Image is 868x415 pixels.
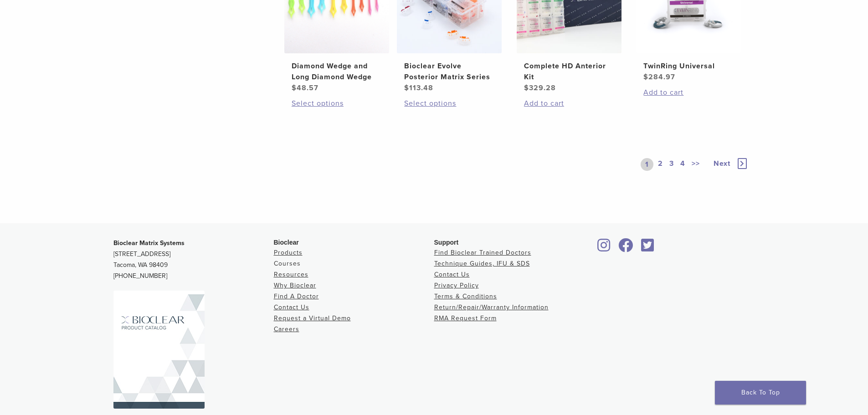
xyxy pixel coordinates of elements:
a: Return/Repair/Warranty Information [434,303,549,311]
a: Courses [274,260,301,267]
a: Contact Us [274,303,309,311]
a: Add to cart: “Complete HD Anterior Kit” [524,98,614,109]
span: $ [524,83,529,92]
strong: Bioclear Matrix Systems [113,239,185,247]
a: 1 [641,158,653,171]
h2: Bioclear Evolve Posterior Matrix Series [404,61,494,82]
a: Terms & Conditions [434,292,497,300]
a: Technique Guides, IFU & SDS [434,260,530,267]
a: 4 [678,158,687,171]
a: Bioclear [638,244,657,253]
h2: TwinRing Universal [643,61,734,72]
a: Select options for “Bioclear Evolve Posterior Matrix Series” [404,98,494,109]
a: >> [690,158,702,171]
a: Contact Us [434,271,470,278]
span: Support [434,239,459,246]
a: Back To Top [715,381,806,405]
span: $ [643,72,648,82]
bdi: 329.28 [524,83,556,92]
a: Select options for “Diamond Wedge and Long Diamond Wedge” [292,98,382,109]
bdi: 48.57 [292,83,318,92]
a: Find Bioclear Trained Doctors [434,249,531,256]
img: Bioclear [113,291,205,409]
a: 3 [668,158,676,171]
a: Why Bioclear [274,282,316,289]
bdi: 284.97 [643,72,675,82]
span: Next [714,159,730,168]
a: Bioclear [595,244,614,253]
a: Resources [274,271,308,278]
a: Add to cart: “TwinRing Universal” [643,87,734,98]
span: $ [292,83,297,92]
p: [STREET_ADDRESS] Tacoma, WA 98409 [PHONE_NUMBER] [113,238,274,282]
a: Privacy Policy [434,282,479,289]
h2: Complete HD Anterior Kit [524,61,614,82]
a: Find A Doctor [274,292,319,300]
a: Bioclear [616,244,637,253]
span: Bioclear [274,239,299,246]
bdi: 113.48 [404,83,433,92]
a: Products [274,249,303,256]
a: Request a Virtual Demo [274,314,351,322]
a: Careers [274,325,299,333]
a: RMA Request Form [434,314,497,322]
h2: Diamond Wedge and Long Diamond Wedge [292,61,382,82]
span: $ [404,83,409,92]
a: 2 [656,158,665,171]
